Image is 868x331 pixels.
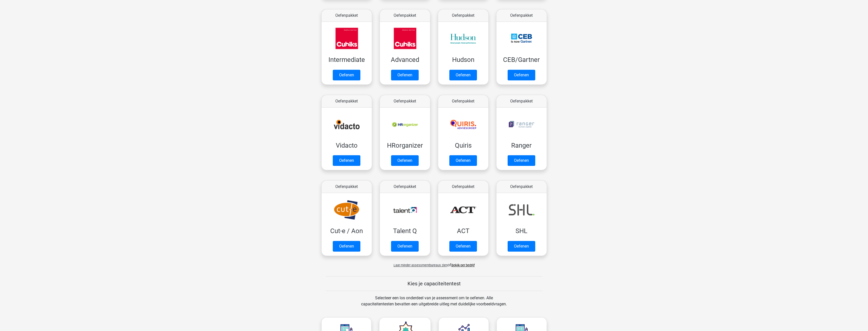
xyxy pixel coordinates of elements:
a: Oefenen [449,241,477,252]
div: Selecteer een los onderdeel van je assessment om te oefenen. Alle capaciteitentesten bevatten een... [356,295,512,313]
a: Oefenen [333,70,360,80]
a: Bekijk per bedrijf [451,263,475,267]
a: Oefenen [508,241,535,252]
h5: Kies je capaciteitentest [326,281,542,287]
a: Oefenen [391,70,419,80]
a: Oefenen [449,155,477,166]
a: Oefenen [333,241,360,252]
span: Laat minder assessmentbureaus zien [394,263,448,267]
a: Oefenen [508,155,535,166]
a: Oefenen [333,155,360,166]
a: Oefenen [391,155,419,166]
a: Oefenen [391,241,419,252]
a: Oefenen [508,70,535,80]
a: Oefenen [449,70,477,80]
div: of [318,258,551,268]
